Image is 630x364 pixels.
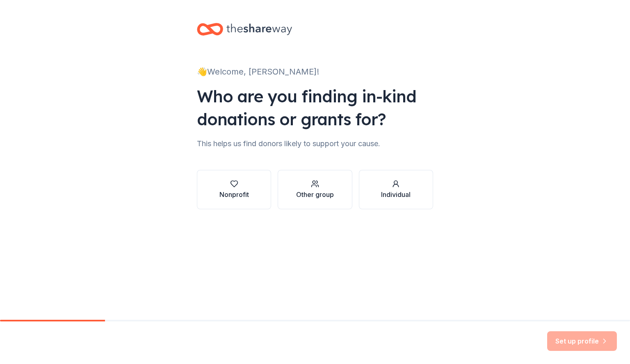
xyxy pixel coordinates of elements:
[197,85,433,131] div: Who are you finding in-kind donations or grants for?
[219,190,249,199] div: Nonprofit
[197,137,433,150] div: This helps us find donors likely to support your cause.
[296,190,334,199] div: Other group
[359,170,433,209] button: Individual
[278,170,352,209] button: Other group
[197,65,433,78] div: 👋 Welcome, [PERSON_NAME]!
[197,170,271,209] button: Nonprofit
[381,190,411,199] div: Individual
